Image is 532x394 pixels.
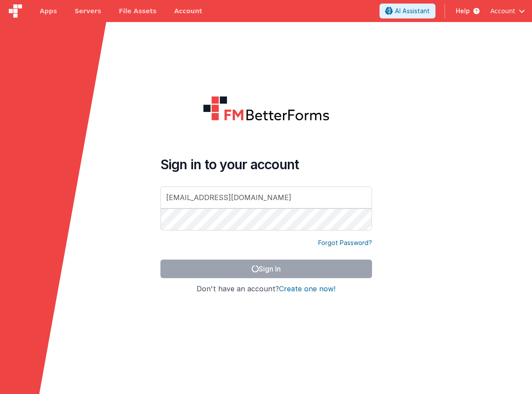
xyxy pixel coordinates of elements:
span: Account [490,7,515,15]
span: File Assets [119,7,157,15]
a: Forgot Password? [318,238,372,247]
span: Apps [40,7,57,15]
input: Email Address [160,186,372,208]
span: Help [456,7,470,15]
button: Create one now! [279,285,335,293]
span: AI Assistant [395,7,430,15]
h4: Don't have an account? [160,285,372,293]
h4: Sign in to your account [160,156,372,172]
span: Servers [74,7,101,15]
button: Sign In [160,260,372,278]
button: Account [490,7,525,15]
button: AI Assistant [379,4,435,19]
